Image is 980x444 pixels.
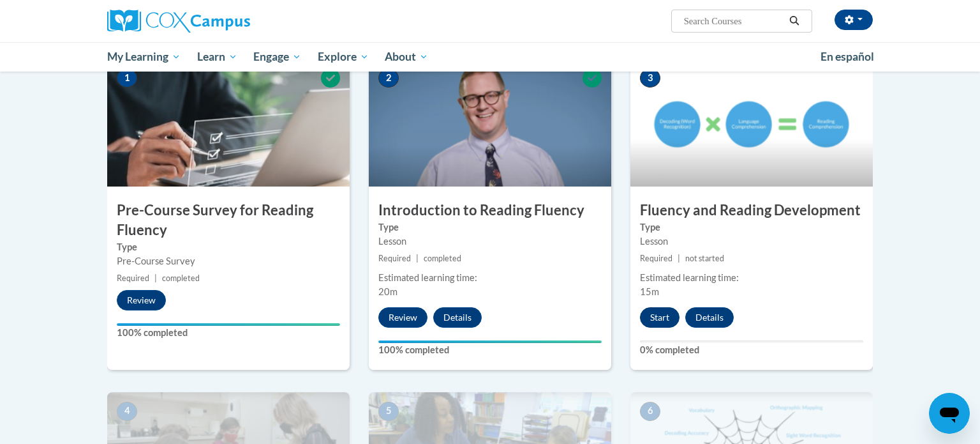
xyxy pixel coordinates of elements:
span: 1 [117,68,137,88]
img: Course Image [369,59,611,187]
span: My Learning [107,49,181,65]
h3: Fluency and Reading Development [630,201,873,220]
div: Main menu [88,42,892,72]
a: Cox Campus [107,10,350,33]
a: Explore [309,42,377,72]
span: | [678,254,680,263]
label: 0% completed [640,343,863,357]
button: Details [433,307,482,328]
img: Course Image [107,59,350,187]
button: Account Settings [835,10,873,30]
label: Type [640,220,863,234]
button: Details [685,307,734,328]
span: About [385,49,428,65]
span: not started [685,254,724,263]
div: Estimated learning time: [378,271,602,285]
div: Lesson [378,234,602,249]
a: Learn [189,42,246,72]
span: | [154,273,157,283]
iframe: Button to launch messaging window, conversation in progress [929,393,970,434]
span: Explore [318,49,369,65]
button: Review [378,307,427,328]
button: Start [640,307,679,328]
a: My Learning [99,42,189,72]
img: Cox Campus [107,10,250,33]
h3: Pre-Course Survey for Reading Fluency [107,201,350,240]
div: Your progress [378,341,602,343]
a: About [377,42,437,72]
span: completed [424,254,461,263]
span: 5 [378,402,399,421]
label: 100% completed [378,343,602,357]
span: 20m [378,286,397,297]
span: Required [378,254,411,263]
button: Review [117,290,166,310]
span: 15m [640,286,659,297]
label: 100% completed [117,326,340,340]
span: Learn [197,49,237,65]
a: En español [812,43,882,70]
span: 2 [378,68,399,88]
span: 3 [640,68,660,88]
span: Required [640,254,672,263]
a: Engage [245,42,309,72]
h3: Introduction to Reading Fluency [369,201,611,220]
span: Engage [253,49,301,65]
label: Type [117,240,340,254]
span: 6 [640,402,660,421]
span: | [416,254,419,263]
button: Search [785,13,804,29]
span: completed [162,273,200,283]
div: Lesson [640,234,863,249]
span: Required [117,273,149,283]
div: Your progress [117,323,340,326]
input: Search Courses [683,13,785,29]
span: En español [820,50,874,63]
span: 4 [117,402,137,421]
img: Course Image [630,59,873,187]
div: Estimated learning time: [640,271,863,285]
label: Type [378,220,602,234]
div: Pre-Course Survey [117,254,340,268]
